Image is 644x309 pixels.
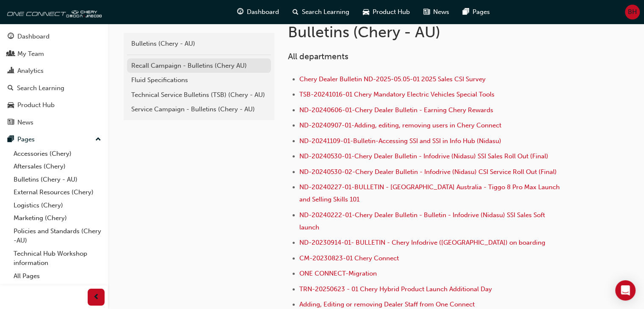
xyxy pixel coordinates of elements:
a: ND-20240530-02-Chery Dealer Bulletin - Infodrive (Nidasu) CSI Service Roll Out (Final) [299,168,557,176]
a: ND-20240907-01-Adding, editing, removing users in Chery Connect [299,121,501,129]
span: All departments [288,52,348,61]
a: Product Hub [3,97,105,113]
span: car-icon [363,7,369,17]
a: Policies and Standards (Chery -AU) [10,225,105,247]
button: Pages [3,132,105,147]
div: My Team [17,49,44,59]
span: Dashboard [247,7,279,17]
div: Dashboard [17,32,50,41]
span: search-icon [8,85,14,92]
a: ND-20230914-01- BULLETIN - Chery Infodrive ([GEOGRAPHIC_DATA]) on boarding [299,239,545,246]
span: pages-icon [463,7,469,17]
a: Dashboard [3,29,105,44]
span: BH [628,7,637,17]
a: ND-20240530-01-Chery Dealer Bulletin - Infodrive (Nidasu) SSI Sales Roll Out (Final) [299,152,548,160]
a: Marketing (Chery) [10,212,105,225]
a: Bulletins (Chery - AU) [127,36,271,51]
span: news-icon [423,7,430,17]
a: Accessories (Chery) [10,147,105,160]
div: Search Learning [17,83,64,93]
span: people-icon [8,50,14,58]
a: News [3,115,105,130]
a: CM-20230823-01 Chery Connect [299,254,399,262]
span: guage-icon [8,33,14,41]
div: Open Intercom Messenger [615,280,636,301]
div: Recall Campaign - Bulletins (Chery AU) [131,61,267,71]
span: Product Hub [373,7,410,17]
span: search-icon [293,7,299,17]
span: news-icon [8,119,14,127]
a: pages-iconPages [456,3,497,21]
span: car-icon [8,102,14,109]
h1: Bulletins (Chery - AU) [288,23,566,41]
div: Fluid Specifications [131,75,267,85]
span: Pages [473,7,490,17]
span: prev-icon [93,292,100,303]
a: External Resources (Chery) [10,186,105,199]
a: Logistics (Chery) [10,199,105,212]
a: Fluid Specifications [127,73,271,88]
div: Product Hub [17,100,55,110]
a: Bulletins (Chery - AU) [10,173,105,186]
span: chart-icon [8,67,14,75]
a: car-iconProduct Hub [356,3,417,21]
span: pages-icon [8,136,14,143]
div: Technical Service Bulletins (TSB) (Chery - AU) [131,90,267,100]
div: Service Campaign - Bulletins (Chery - AU) [131,105,267,114]
a: ND-20240606-01-Chery Dealer Bulletin - Earning Chery Rewards [299,106,493,114]
a: Aftersales (Chery) [10,160,105,173]
a: Analytics [3,63,105,79]
a: guage-iconDashboard [230,3,286,21]
div: News [17,118,33,127]
a: Technical Hub Workshop information [10,247,105,270]
a: search-iconSearch Learning [286,3,356,21]
a: ND-20240227-01-BULLETIN - [GEOGRAPHIC_DATA] Australia - Tiggo 8 Pro Max Launch and Selling Skills... [299,183,561,203]
a: news-iconNews [417,3,456,21]
span: News [433,7,449,17]
a: ND-20240222-01-Chery Dealer Bulletin - Bulletin - Infodrive (Nidasu) SSI Sales Soft launch [299,211,547,231]
a: Chery Dealer Bulletin ND-2025-05.05-01 2025 Sales CSI Survey [299,75,486,83]
span: Search Learning [302,7,349,17]
button: BH [625,5,640,19]
a: ONE CONNECT-Migration [299,270,377,277]
a: Service Campaign - Bulletins (Chery - AU) [127,102,271,117]
span: up-icon [95,134,101,145]
a: ND-20241109-01-Bulletin-Accessing SSI and SSI in Info Hub (Nidasu) [299,137,501,145]
button: DashboardMy TeamAnalyticsSearch LearningProduct HubNews [3,27,105,132]
a: Adding, Editing or removing Dealer Staff from One Connect [299,301,475,308]
span: guage-icon [237,7,243,17]
a: My Team [3,46,105,62]
a: All Pages [10,270,105,283]
a: Technical Service Bulletins (TSB) (Chery - AU) [127,88,271,102]
img: oneconnect [4,3,102,20]
a: Recall Campaign - Bulletins (Chery AU) [127,58,271,73]
a: Search Learning [3,80,105,96]
div: Pages [17,135,35,144]
a: TSB-20241016-01 Chery Mandatory Electric Vehicles Special Tools [299,91,495,98]
div: Bulletins (Chery - AU) [131,39,267,49]
div: Analytics [17,66,44,76]
a: TRN-20250623 - 01 Chery Hybrid Product Launch Additional Day [299,285,492,293]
